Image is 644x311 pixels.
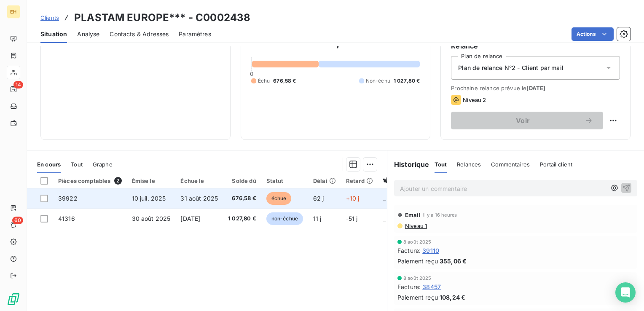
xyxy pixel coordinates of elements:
span: [DATE] [526,85,545,91]
span: il y a 16 heures [423,212,457,217]
span: 108,24 € [440,293,465,302]
span: Relances [457,161,481,168]
div: Statut [266,177,303,184]
span: Niveau 1 [404,223,427,229]
span: 10 juil. 2025 [132,195,166,202]
h3: PLASTAM EUROPE*** - C0002438 [74,10,250,25]
span: Échu [258,77,270,85]
span: 62 j [313,195,324,202]
span: 1 027,80 € [394,77,420,85]
span: 38457 [422,282,441,291]
span: 8 août 2025 [403,276,432,281]
span: Clients [40,14,59,21]
button: Actions [572,27,614,41]
span: Prochaine relance prévue le [451,85,620,91]
span: Analyse [77,30,99,38]
span: 30 août 2025 [132,215,171,222]
span: 2 [114,177,122,185]
span: Paiement reçu [397,293,438,302]
span: -51 j [346,215,358,222]
div: EH [7,5,20,19]
span: Facture : [397,282,421,291]
span: Tout [435,161,447,168]
span: 355,06 € [440,257,467,265]
span: non-échue [266,212,303,225]
span: 31 août 2025 [180,195,218,202]
span: Facture : [397,246,421,255]
span: 39110 [422,246,439,255]
div: Chorus Pro [383,177,422,184]
span: Commentaires [491,161,530,168]
div: Pièces comptables [58,177,122,185]
span: 676,58 € [273,77,296,85]
span: Plan de relance N°2 - Client par mail [458,64,563,72]
span: Voir [461,117,585,124]
img: Logo LeanPay [7,292,20,306]
span: Situation [40,30,67,38]
span: [DATE] [180,215,200,222]
span: Email [405,212,421,218]
span: _ [383,195,386,202]
span: En cours [37,161,61,168]
span: Paramètres [179,30,211,38]
span: Paiement reçu [397,257,438,265]
span: 1 027,80 € [228,214,256,223]
span: Tout [71,161,83,168]
span: 39922 [58,195,78,202]
span: _ [383,215,386,222]
span: échue [266,192,292,205]
div: Délai [313,177,336,184]
span: 14 [13,81,23,88]
div: Open Intercom Messenger [615,282,636,303]
div: Échue le [180,177,218,184]
span: Portail client [540,161,572,168]
span: 11 j [313,215,322,222]
div: Solde dû [228,177,256,184]
div: Retard [346,177,373,184]
span: 676,58 € [228,194,256,203]
span: 41316 [58,215,75,222]
h6: Historique [387,159,429,169]
span: Graphe [93,161,113,168]
span: Non-échu [366,77,390,85]
span: 0 [250,70,253,77]
span: +10 j [346,195,360,202]
span: 60 [12,217,23,224]
span: 8 août 2025 [403,239,432,244]
span: Niveau 2 [463,97,486,103]
a: Clients [40,13,59,22]
span: Contacts & Adresses [110,30,169,38]
div: Émise le [132,177,171,184]
button: Voir [451,112,603,129]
